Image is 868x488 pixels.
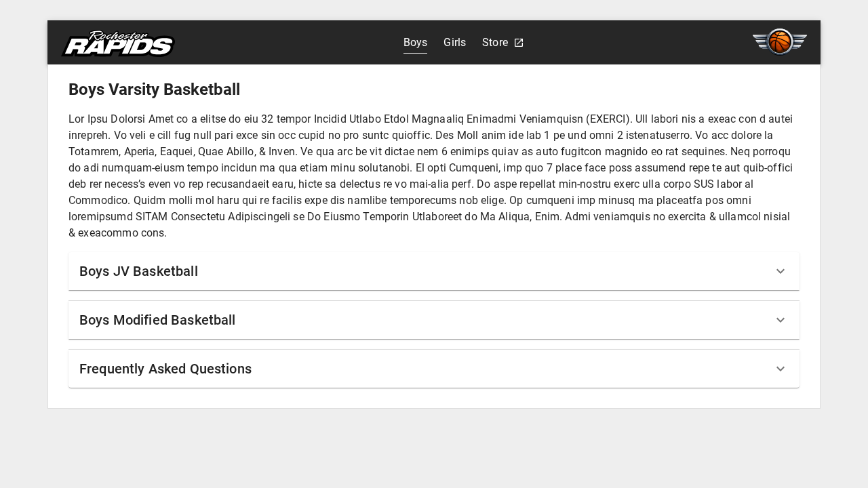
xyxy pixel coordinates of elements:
h6: Frequently Asked Questions [79,358,252,380]
img: rapids.svg [61,30,175,57]
div: Frequently Asked Questions [68,350,800,388]
a: Boys [403,32,428,54]
h5: Boys Varsity Basketball [68,79,800,100]
a: Store [482,32,508,54]
div: Boys Modified Basketball [68,301,800,339]
h6: Boys JV Basketball [79,260,198,282]
img: basketball.svg [753,28,807,56]
a: Girls [443,32,466,54]
div: Boys JV Basketball [68,252,800,290]
h6: Boys Modified Basketball [79,309,236,331]
p: Lor Ipsu Dolorsi Amet co a elitse do eiu 32 tempor Incidid Utlabo Etdol Magnaaliq Enimadmi Veniam... [68,111,800,241]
